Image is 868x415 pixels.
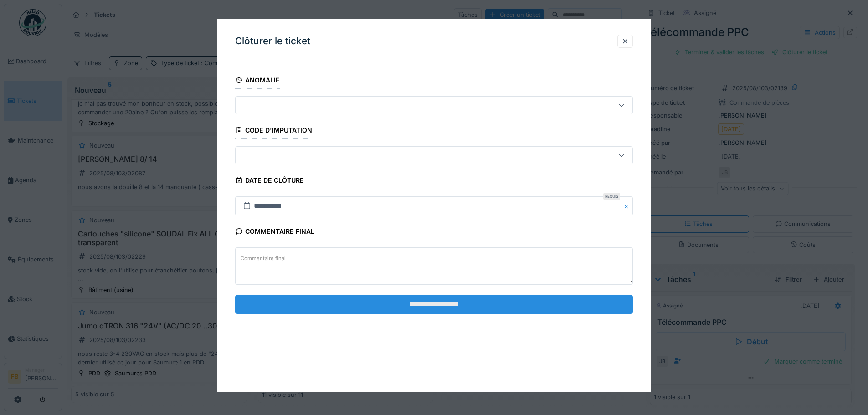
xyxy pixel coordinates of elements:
button: Close [623,196,633,215]
div: Anomalie [235,73,280,89]
div: Requis [603,193,620,200]
h3: Clôturer le ticket [235,36,310,47]
div: Date de clôture [235,174,304,189]
div: Commentaire final [235,225,314,240]
label: Commentaire final [239,253,288,264]
div: Code d'imputation [235,123,312,139]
